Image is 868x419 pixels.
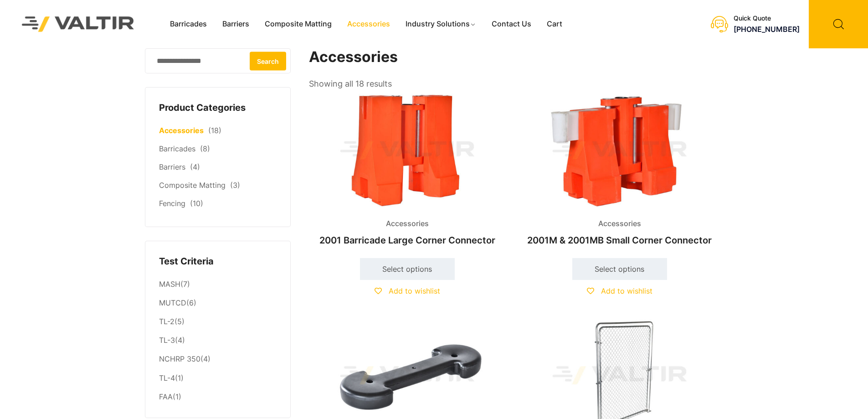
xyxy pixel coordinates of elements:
[159,126,204,135] a: Accessories
[159,279,180,289] a: MASH
[309,48,719,66] h1: Accessories
[309,230,506,250] h2: 2001 Barricade Large Corner Connector
[190,199,203,208] span: (10)
[572,258,667,280] a: Select options for “2001M & 2001MB Small Corner Connector”
[159,275,277,294] li: (7)
[360,258,455,280] a: Select options for “2001 Barricade Large Corner Connector”
[389,286,440,295] span: Add to wishlist
[591,217,648,231] span: Accessories
[159,331,277,350] li: (4)
[521,91,718,250] a: Accessories2001M & 2001MB Small Corner Connector
[159,354,200,363] a: NCHRP 350
[159,373,175,383] a: TL-4
[257,17,339,31] a: Composite Matting
[521,230,718,250] h2: 2001M & 2001MB Small Corner Connector
[215,17,257,31] a: Barriers
[734,25,800,34] a: [PHONE_NUMBER]
[250,52,286,70] button: Search
[159,317,175,326] a: TL-2
[484,17,539,31] a: Contact Us
[159,350,277,369] li: (4)
[162,17,215,31] a: Barricades
[339,17,398,31] a: Accessories
[200,144,210,153] span: (8)
[398,17,484,31] a: Industry Solutions
[159,313,277,331] li: (5)
[601,286,652,295] span: Add to wishlist
[587,286,652,295] a: Add to wishlist
[159,369,277,388] li: (1)
[159,294,277,313] li: (6)
[190,162,200,171] span: (4)
[208,126,221,135] span: (18)
[375,286,440,295] a: Add to wishlist
[159,101,277,115] h4: Product Categories
[159,298,186,307] a: MUTCD
[734,15,800,22] div: Quick Quote
[309,91,506,250] a: Accessories2001 Barricade Large Corner Connector
[309,76,392,92] p: Showing all 18 results
[379,217,436,231] span: Accessories
[159,336,175,345] a: TL-3
[159,181,226,190] a: Composite Matting
[159,162,185,171] a: Barriers
[159,388,277,404] li: (1)
[539,17,570,31] a: Cart
[159,144,195,153] a: Barricades
[159,255,277,269] h4: Test Criteria
[10,5,146,43] img: Valtir Rentals
[159,199,185,208] a: Fencing
[230,181,240,190] span: (3)
[159,392,173,401] a: FAA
